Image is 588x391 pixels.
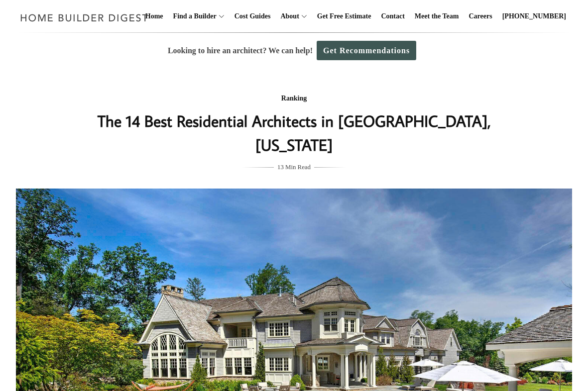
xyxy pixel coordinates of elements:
[317,41,416,60] a: Get Recommendations
[411,0,463,32] a: Meet the Team
[231,0,275,32] a: Cost Guides
[313,0,375,32] a: Get Free Estimate
[465,0,496,32] a: Careers
[169,0,217,32] a: Find a Builder
[498,0,570,32] a: [PHONE_NUMBER]
[276,0,299,32] a: About
[377,0,408,32] a: Contact
[281,95,307,102] a: Ranking
[96,109,493,157] h1: The 14 Best Residential Architects in [GEOGRAPHIC_DATA], [US_STATE]
[277,162,311,173] span: 13 Min Read
[16,8,153,27] img: Home Builder Digest
[141,0,167,32] a: Home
